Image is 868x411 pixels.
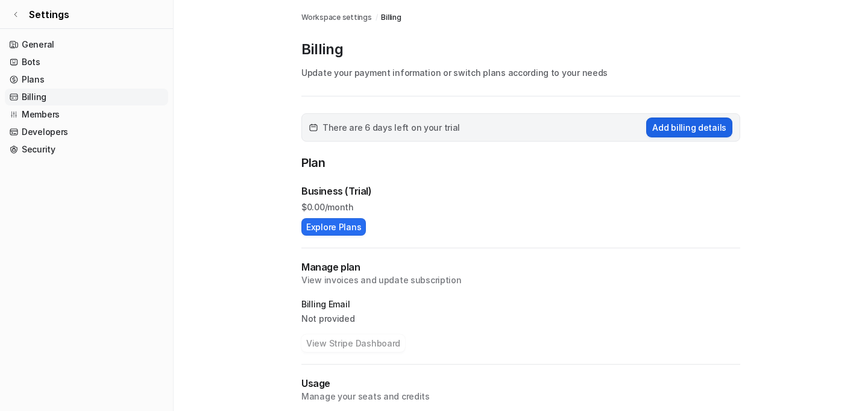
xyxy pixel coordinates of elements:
a: Members [5,106,168,123]
p: $ 0.00/month [301,201,740,213]
a: Workspace settings [301,12,372,23]
a: Plans [5,71,168,88]
a: Billing [381,12,401,23]
button: Explore Plans [301,218,366,236]
p: Not provided [301,313,740,325]
a: General [5,36,168,53]
a: Billing [5,89,168,105]
h2: Manage plan [301,260,740,274]
span: / [376,12,378,23]
p: Update your payment information or switch plans according to your needs [301,66,740,79]
a: Bots [5,54,168,71]
img: calender-icon.svg [309,124,318,132]
p: Manage your seats and credits [301,391,740,403]
button: View Stripe Dashboard [301,334,405,352]
p: Plan [301,154,740,174]
button: Add billing details [646,118,732,137]
span: Settings [29,7,69,22]
p: Billing [301,40,740,59]
span: There are 6 days left on your trial [322,121,460,134]
p: Usage [301,377,740,391]
p: Business (Trial) [301,184,372,198]
a: Developers [5,124,168,140]
a: Security [5,141,168,158]
p: Billing Email [301,298,740,310]
p: View invoices and update subscription [301,274,740,286]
